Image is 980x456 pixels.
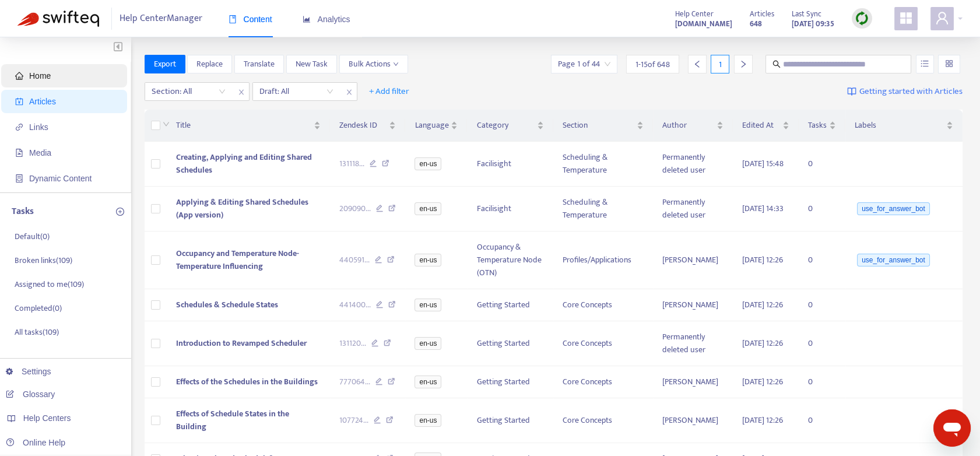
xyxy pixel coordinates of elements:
[196,58,223,71] span: Replace
[653,110,733,142] th: Author
[742,298,783,311] span: [DATE] 12:26
[750,8,774,20] span: Articles
[563,119,634,132] span: Section
[360,82,418,101] button: + Add filter
[6,390,55,399] a: Glossary
[675,17,732,30] strong: [DOMAIN_NAME]
[244,58,275,71] span: Translate
[369,85,409,99] span: + Add filter
[176,298,278,311] span: Schedules & Schedule States
[176,407,289,433] span: Effects of Schedule States in the Building
[176,247,299,273] span: Occupancy and Temperature Node- Temperature Influencing
[29,71,51,80] span: Home
[693,60,701,68] span: left
[467,289,553,321] td: Getting Started
[17,10,99,27] img: Swifteq
[339,55,408,73] button: Bulk Actionsdown
[467,231,553,289] td: Occupancy & Temperature Node (OTN)
[415,337,441,350] span: en-us
[15,72,23,80] span: home
[405,110,467,142] th: Language
[234,55,284,73] button: Translate
[467,187,553,231] td: Facilisight
[15,326,59,338] p: All tasks ( 109 )
[286,55,337,73] button: New Task
[553,366,653,398] td: Core Concepts
[415,414,441,427] span: en-us
[792,8,821,20] span: Last Sync
[339,337,366,350] span: 131120 ...
[229,15,237,23] span: book
[29,122,48,132] span: Links
[116,208,124,216] span: plus-circle
[808,119,827,132] span: Tasks
[415,254,441,266] span: en-us
[847,87,856,96] img: image-link
[467,110,553,142] th: Category
[933,409,971,447] iframe: Button to launch messaging window
[553,231,653,289] td: Profiles/Applications
[799,289,845,321] td: 0
[847,82,963,101] a: Getting started with Articles
[339,119,387,132] span: Zendesk ID
[653,321,733,366] td: Permanently deleted user
[339,299,371,311] span: 441400 ...
[176,195,308,222] span: Applying & Editing Shared Schedules (App version)
[662,119,714,132] span: Author
[653,142,733,187] td: Permanently deleted user
[799,398,845,443] td: 0
[857,254,930,266] span: use_for_answer_bot
[750,17,762,30] strong: 648
[742,119,780,132] span: Edited At
[415,202,441,215] span: en-us
[742,413,783,427] span: [DATE] 12:26
[711,55,729,73] div: 1
[15,230,50,243] p: Default ( 0 )
[415,119,448,132] span: Language
[799,110,845,142] th: Tasks
[303,15,311,23] span: area-chart
[176,119,311,132] span: Title
[739,60,747,68] span: right
[467,398,553,443] td: Getting Started
[15,254,72,266] p: Broken links ( 109 )
[296,58,328,71] span: New Task
[742,253,783,266] span: [DATE] 12:26
[415,299,441,311] span: en-us
[792,17,834,30] strong: [DATE] 09:35
[393,61,399,67] span: down
[553,289,653,321] td: Core Concepts
[899,11,913,25] span: appstore
[12,205,34,219] p: Tasks
[675,8,714,20] span: Help Center
[339,414,368,427] span: 107724 ...
[635,58,670,71] span: 1 - 15 of 648
[799,231,845,289] td: 0
[187,55,232,73] button: Replace
[15,149,23,157] span: file-image
[845,110,963,142] th: Labels
[145,55,185,73] button: Export
[339,376,370,388] span: 777064 ...
[799,142,845,187] td: 0
[859,85,963,99] span: Getting started with Articles
[553,398,653,443] td: Core Concepts
[163,121,170,128] span: down
[176,336,307,350] span: Introduction to Revamped Scheduler
[857,202,930,215] span: use_for_answer_bot
[15,278,84,290] p: Assigned to me ( 109 )
[303,15,350,24] span: Analytics
[653,289,733,321] td: [PERSON_NAME]
[935,11,949,25] span: user
[349,58,399,71] span: Bulk Actions
[6,438,65,447] a: Online Help
[733,110,799,142] th: Edited At
[234,85,249,99] span: close
[29,148,51,157] span: Media
[916,55,934,73] button: unordered-list
[229,15,272,24] span: Content
[675,17,732,30] a: [DOMAIN_NAME]
[476,119,534,132] span: Category
[553,187,653,231] td: Scheduling & Temperature
[339,157,364,170] span: 131118 ...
